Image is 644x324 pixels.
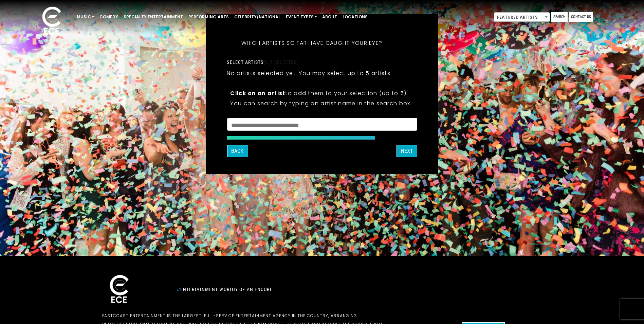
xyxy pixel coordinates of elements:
[263,59,299,65] span: (0/5 selected)
[102,273,136,306] img: ece_new_logo_whitev2-1.png
[230,89,413,97] p: to add them to your selection (up to 5).
[397,145,417,157] button: Next
[319,11,340,23] a: About
[97,11,121,23] a: Comedy
[227,69,392,77] p: No artists selected yet. You may select up to 5 artists.
[494,13,550,22] span: Featured Artists
[230,99,413,108] p: You can search by typing an artist name in the search box.
[74,11,97,23] a: Music
[227,59,298,65] label: Select artists
[494,12,550,22] span: Featured Artists
[227,145,248,157] button: Back
[551,12,568,22] a: Search
[186,11,232,23] a: Performing Arts
[569,12,593,22] a: Contact Us
[340,11,370,23] a: Locations
[177,287,180,292] span: //
[173,284,397,295] div: Entertainment Worthy of an Encore
[231,122,412,128] textarea: Search
[35,5,69,38] img: ece_new_logo_whitev2-1.png
[230,89,285,97] strong: Click on an artist
[121,11,186,23] a: Specialty Entertainment
[283,11,319,23] a: Event Types
[227,31,397,55] h5: Which artists so far have caught your eye?
[232,11,283,23] a: Celebrity/National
